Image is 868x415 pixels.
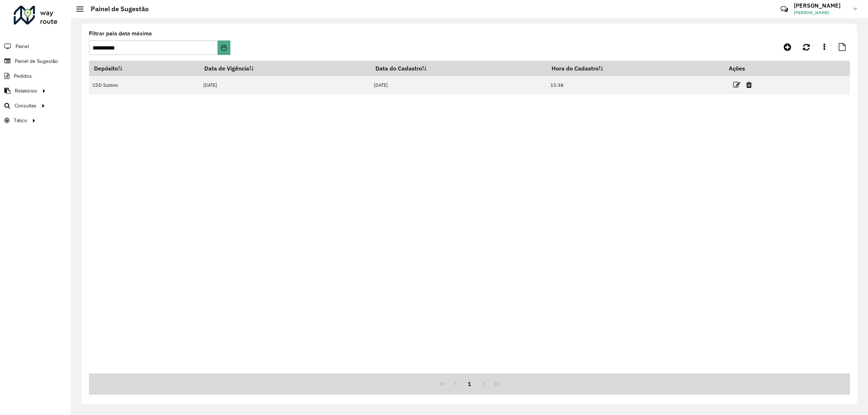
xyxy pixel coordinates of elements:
[794,2,848,9] h3: [PERSON_NAME]
[218,40,230,55] button: Choose Date
[724,61,767,76] th: Ações
[746,80,752,90] a: Excluir
[794,9,848,16] span: [PERSON_NAME]
[14,102,37,110] span: Consultas
[16,43,29,50] span: Painel
[15,87,37,95] span: Relatórios
[370,76,546,94] td: [DATE]
[89,61,199,76] th: Depósito
[84,5,149,13] h2: Painel de Sugestão
[89,76,199,94] td: CDD Suzano
[546,76,724,94] td: 15:38
[199,76,370,94] td: [DATE]
[546,61,724,76] th: Hora do Cadastro
[15,57,58,65] span: Painel de Sugestão
[463,377,476,391] button: 1
[199,61,370,76] th: Data de Vigência
[14,72,32,80] span: Pedidos
[370,61,546,76] th: Data do Cadastro
[733,80,740,90] a: Editar
[14,117,27,124] span: Tático
[89,29,152,38] label: Filtrar pela data máxima
[776,1,792,17] a: Contato Rápido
